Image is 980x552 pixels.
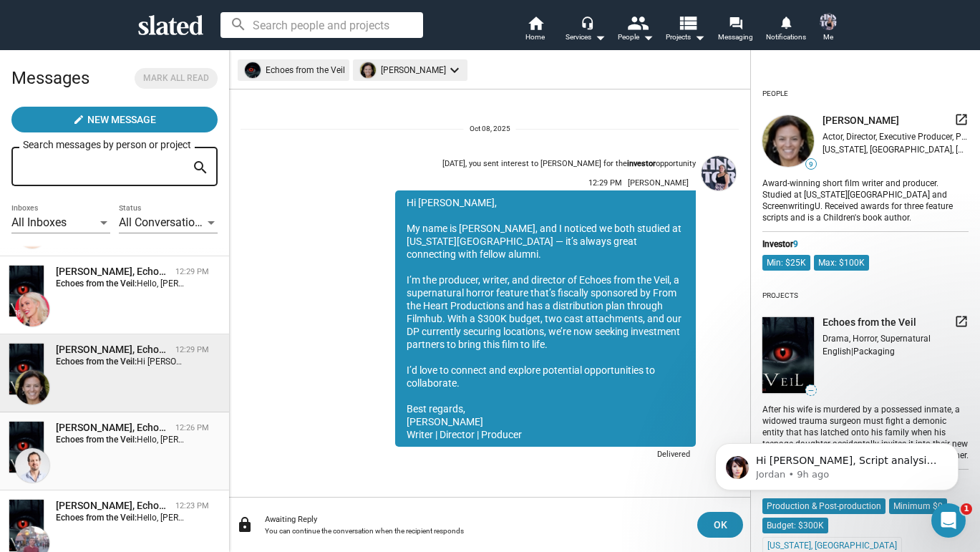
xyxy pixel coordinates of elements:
img: undefined [762,115,814,167]
strong: Echoes from the Veil: [56,357,137,367]
button: People [611,14,661,46]
strong: Echoes from the Veil: [56,279,137,289]
button: Projects [661,14,711,46]
div: Sharon Contillo, Echoes from the Veil [56,343,170,357]
div: Award-winning short film writer and producer. Studied at [US_STATE][GEOGRAPHIC_DATA] and Screenwr... [762,175,969,224]
span: OK [709,512,732,538]
div: After his wife is murdered by a possessed inmate, a widowed trauma surgeon must fight a demonic e... [762,402,969,462]
span: [PERSON_NAME] [628,178,689,188]
img: David Grover [15,448,49,483]
time: 12:26 PM [175,423,209,432]
div: Actor, Director, Executive Producer, Producer, Writer, Writer (Source Material) [823,132,969,142]
div: Hi [PERSON_NAME], My name is [PERSON_NAME], and I noticed we both studied at [US_STATE][GEOGRAPHI... [395,190,696,447]
div: Awaiting Reply [265,515,686,524]
mat-chip: Min: $25K [762,255,810,271]
span: English [823,347,851,357]
button: OK [697,512,743,538]
img: undefined [762,317,814,394]
span: Projects [666,29,705,46]
mat-icon: search [192,157,209,179]
span: New Message [87,107,156,132]
img: Nicole Sell [702,156,736,190]
div: Investor [762,239,969,249]
h2: Messages [11,61,89,95]
div: Projects [762,286,798,306]
button: New Message [11,107,218,132]
a: Nicole Sell [699,153,739,468]
strong: Echoes from the Veil: [56,435,137,445]
mat-icon: headset_mic [581,16,593,29]
mat-icon: launch [954,112,969,127]
span: All Inboxes [11,216,67,229]
img: Echoes from the Veil [9,422,44,473]
img: Echoes from the Veil [9,500,44,551]
a: Notifications [761,14,811,46]
div: David Grover, Echoes from the Veil [56,421,170,435]
span: Packaging [853,347,895,357]
time: 12:23 PM [175,501,209,510]
mat-icon: forum [729,16,742,29]
mat-chip: [PERSON_NAME] [353,59,467,81]
span: — [806,387,816,394]
iframe: Intercom live chat [931,503,966,538]
mat-icon: keyboard_arrow_down [446,62,463,79]
span: Hi [PERSON_NAME], Script analysis alone begins at $495, and you have the option to expedite the m... [62,42,245,238]
mat-icon: home [527,14,544,32]
mat-icon: arrow_drop_down [591,29,608,46]
a: Messaging [711,14,761,46]
span: Mark all read [143,71,209,86]
mat-icon: view_list [676,12,697,33]
button: Nicole SellMe [811,10,845,47]
img: Echoes from the Veil [9,266,44,316]
mat-icon: arrow_drop_down [639,29,656,46]
img: Nicole Sell [820,13,837,30]
strong: Echoes from the Veil: [56,513,137,523]
mat-icon: notifications [779,15,792,29]
mat-icon: launch [954,314,969,329]
span: Notifications [766,29,806,46]
span: Home [525,29,545,46]
span: 9 [806,160,816,169]
time: 12:29 PM [175,267,209,276]
span: 9 [793,239,798,249]
a: Home [510,14,561,46]
span: 1 [961,503,972,515]
img: Echoes from the Veil [9,344,44,394]
div: People [618,29,654,46]
strong: investor [627,159,656,168]
button: Services [561,14,611,46]
span: All Conversations [119,216,207,229]
div: Services [566,29,606,46]
button: Mark all read [135,68,218,89]
time: 12:29 PM [175,345,209,354]
mat-icon: people [626,12,647,33]
span: Drama, Horror, Supernatural [823,334,931,344]
mat-icon: lock [236,516,253,533]
div: Delivered [649,447,696,465]
img: Ludmila Dayer [15,292,49,326]
div: Ludmila Dayer, Echoes from the Veil [56,265,170,279]
img: Sharon Contillo [15,370,49,405]
span: 12:29 PM [588,178,622,188]
div: You can continue the conversation when the recipient responds [265,527,686,535]
mat-icon: create [73,114,84,125]
input: Search people and projects [220,12,423,38]
div: [DATE], you sent interest to [PERSON_NAME] for the opportunity [442,159,696,170]
mat-icon: arrow_drop_down [691,29,708,46]
img: undefined [360,62,376,78]
div: [US_STATE], [GEOGRAPHIC_DATA], [GEOGRAPHIC_DATA] [823,145,969,155]
span: Messaging [718,29,753,46]
span: | [851,347,853,357]
mat-chip: Budget: $300K [762,518,828,533]
span: [PERSON_NAME] [823,114,899,127]
div: People [762,84,788,104]
mat-chip: Max: $100K [814,255,869,271]
span: Me [823,29,833,46]
iframe: Intercom notifications message [694,413,980,513]
p: Message from Jordan, sent 9h ago [62,55,247,68]
div: Jeremy Meyer, Echoes from the Veil [56,499,170,513]
span: Echoes from the Veil [823,316,916,329]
